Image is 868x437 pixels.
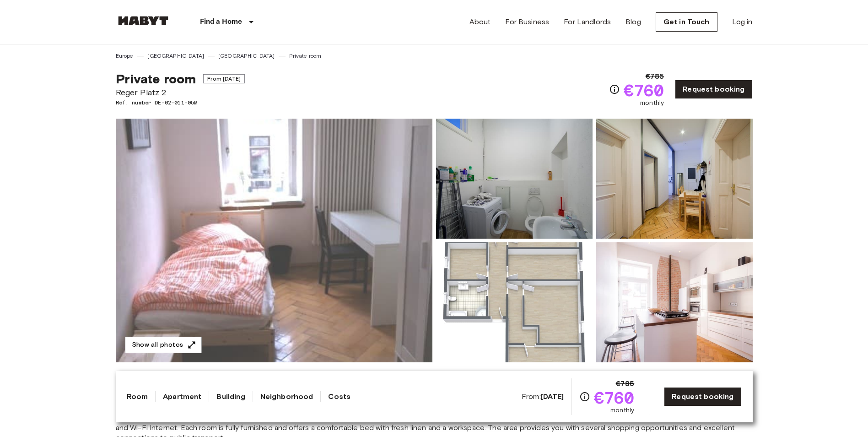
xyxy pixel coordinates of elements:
[147,52,204,60] a: [GEOGRAPHIC_DATA]
[116,71,196,87] span: Private room
[116,52,134,60] a: Europe
[596,119,753,239] img: Picture of unit DE-02-011-05M
[616,378,635,389] span: €785
[116,98,245,107] span: Ref. number DE-02-011-05M
[656,12,717,32] a: Get in Touch
[624,82,664,98] span: €760
[579,391,590,402] svg: Check cost overview for full price breakdown. Please note that discounts apply to new joiners onl...
[594,389,635,406] span: €760
[732,16,753,27] a: Log in
[127,391,148,402] a: Room
[200,16,243,27] p: Find a Home
[216,391,245,402] a: Building
[289,52,322,60] a: Private room
[675,80,752,99] a: Request booking
[116,87,245,98] span: Reger Platz 2
[609,84,620,95] svg: Check cost overview for full price breakdown. Please note that discounts apply to new joiners onl...
[664,387,741,406] a: Request booking
[116,16,171,25] img: Habyt
[260,391,313,402] a: Neighborhood
[646,71,664,82] span: €785
[625,16,641,27] a: Blog
[436,119,593,239] img: Picture of unit DE-02-011-05M
[522,392,564,402] span: From:
[203,74,245,83] span: From [DATE]
[436,242,593,362] img: Picture of unit DE-02-011-05M
[163,391,201,402] a: Apartment
[218,52,275,60] a: [GEOGRAPHIC_DATA]
[328,391,350,402] a: Costs
[116,119,432,362] img: Marketing picture of unit DE-02-011-05M
[125,337,202,354] button: Show all photos
[610,406,634,415] span: monthly
[596,242,753,362] img: Picture of unit DE-02-011-05M
[564,16,611,27] a: For Landlords
[541,392,564,401] b: [DATE]
[469,16,491,27] a: About
[640,98,664,108] span: monthly
[505,16,549,27] a: For Business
